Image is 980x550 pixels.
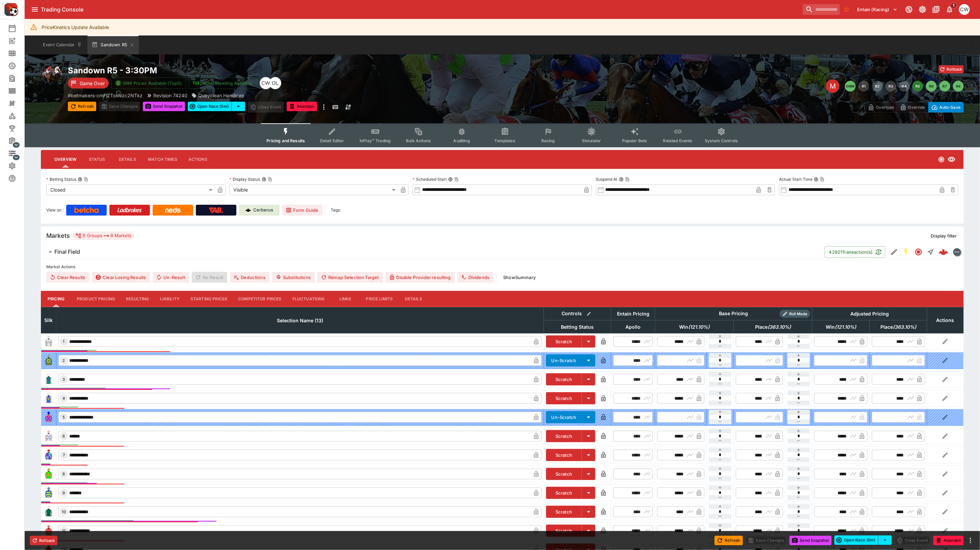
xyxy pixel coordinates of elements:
[914,248,923,256] svg: Closed
[46,184,215,195] div: Closed
[30,536,57,545] button: Rollback
[92,272,150,283] button: Clear Losing Results
[68,102,96,111] button: Refresh
[260,77,272,89] div: Chris Winter
[820,177,825,182] button: Copy To Clipboard
[853,4,902,15] button: Select Tenant
[41,65,62,87] img: horse_racing.png
[61,472,67,476] span: 8
[61,453,66,457] span: 7
[143,151,183,168] button: Match Times
[183,151,213,168] button: Actions
[71,291,121,307] button: Product Pricing
[814,177,819,182] button: Actual Start TimeCopy To Clipboard
[876,104,894,111] p: Overtype
[865,102,964,112] div: Start From
[454,138,470,143] span: Auditing
[834,535,892,545] div: split button
[908,104,925,111] p: Override
[625,177,630,182] button: Copy To Clipboard
[8,24,27,32] div: Event Calendar
[717,309,751,318] div: Base Pricing
[748,323,798,331] span: Place(363.10%)
[546,487,582,499] button: Scratch
[209,207,223,213] img: TabNZ
[189,77,257,89] button: Jetbet Meeting Available
[112,151,143,168] button: Details
[872,81,883,92] button: R2
[198,92,244,99] p: Quayclean Handicap
[953,81,964,92] button: R8
[957,2,972,17] button: Christopher Winter
[825,246,885,258] button: 42921Transaction(s)
[546,335,582,348] button: Scratch
[596,176,618,182] p: Suspend At
[878,535,892,545] button: select merge strategy
[331,205,341,216] label: Tags:
[61,528,67,533] span: 11
[49,151,82,168] button: Overview
[950,2,957,9] span: 1
[546,506,582,518] button: Scratch
[153,92,187,99] p: Revision 74240
[888,246,900,258] button: Edit Detail
[546,392,582,404] button: Scratch
[845,81,964,92] nav: pagination navigation
[900,246,912,258] button: SGM Enabled
[43,487,54,498] img: runner 9
[272,272,315,283] button: Substitutions
[546,354,582,367] button: Un-Scratch
[885,81,896,92] button: R3
[192,272,227,283] span: Re-Result
[926,81,937,92] button: R6
[41,6,800,13] div: Trading Console
[554,323,601,331] span: Betting Status
[948,155,956,164] svg: Visible
[546,449,582,461] button: Scratch
[188,102,232,111] button: Open Race (5m)
[845,81,856,92] button: SMM
[143,102,185,111] button: Send Snapshot
[966,536,975,545] button: more
[360,138,391,143] span: InPlay™ Trading
[933,536,964,543] span: Mark an event as closed and abandoned.
[386,272,455,283] button: Disable Provider resulting
[230,272,269,283] button: Deductions
[912,246,925,258] button: Closed
[454,177,459,182] button: Copy To Clipboard
[406,138,431,143] span: Bulk Actions
[68,65,516,76] h2: Copy To Clipboard
[8,149,27,157] div: Infrastructure
[541,138,555,143] span: Racing
[803,4,840,15] input: search
[43,506,54,517] img: runner 10
[663,138,693,143] span: Related Events
[74,207,99,213] img: Betcha
[953,248,961,256] img: betmakers
[841,4,852,15] button: No Bookmarks
[786,311,810,317] span: Roll Mode
[29,3,41,16] button: open drawer
[939,247,948,257] img: logo-cerberus--red.svg
[546,468,582,480] button: Scratch
[185,291,233,307] button: Starting Prices
[939,65,964,73] button: Rollback
[899,81,910,92] button: R4
[938,156,945,163] svg: Closed
[944,3,956,16] button: Notifications
[82,151,112,168] button: Status
[287,102,317,111] button: Abandon
[117,207,142,213] img: Ladbrokes
[61,491,67,495] span: 9
[155,291,185,307] button: Liability
[927,230,961,241] button: Display filter
[939,81,950,92] button: R7
[939,247,948,257] div: 11c53c0c-2841-41d3-bee6-cd4664215d32
[873,323,924,331] span: Place(363.10%)
[611,307,655,320] th: Entain Pricing
[937,245,950,259] a: 11c53c0c-2841-41d3-bee6-cd4664215d32
[43,412,54,423] img: runner 5
[165,207,180,213] img: Neds
[188,102,245,111] div: split button
[320,102,328,112] button: more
